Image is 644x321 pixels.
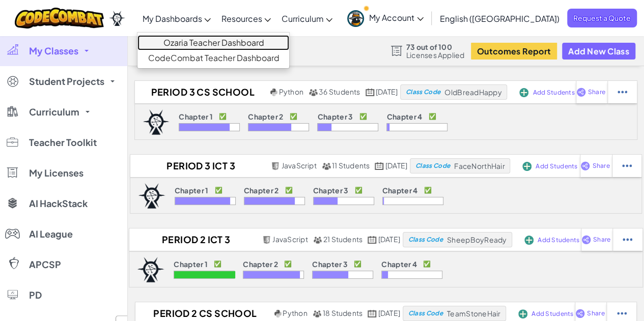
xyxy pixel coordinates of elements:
a: Period 2 CS school year [DATE] to [DATE] Python 18 Students [DATE] [135,306,403,321]
span: Class Code [408,310,443,316]
span: Add Students [531,311,573,317]
a: Period 2 ICT 3 school year [DATE] to [DATE] JavaScript 21 Students [DATE] [129,232,402,247]
img: calendar.svg [375,162,384,170]
span: 18 Students [323,308,363,317]
img: calendar.svg [368,236,377,244]
p: ✅ [423,260,431,268]
p: ✅ [289,112,297,121]
p: Chapter 3 [313,186,349,194]
p: ✅ [219,112,227,121]
p: Chapter 4 [386,112,422,121]
span: Add Students [536,163,577,169]
img: IconAddStudents.svg [518,309,527,318]
p: Chapter 3 [317,112,353,121]
span: Class Code [408,237,442,243]
img: IconAddStudents.svg [522,162,531,171]
span: My Licenses [29,168,83,178]
p: Chapter 2 [248,112,283,121]
img: python.png [270,89,278,96]
a: English ([GEOGRAPHIC_DATA]) [435,5,565,32]
img: IconStudentEllipsis.svg [622,161,632,170]
span: TeamStoneHair [447,309,500,318]
span: FaceNorthHair [454,161,505,170]
img: MultipleUsers.png [313,236,322,244]
img: logo [137,257,164,282]
img: calendar.svg [366,89,375,96]
h2: Period 2 ICT 3 school year [DATE] to [DATE] [129,232,260,247]
span: [DATE] [378,308,400,317]
p: ✅ [424,186,432,194]
img: logo [143,109,170,135]
img: IconShare_Purple.svg [575,309,585,318]
img: Ozaria [109,11,125,26]
p: ✅ [215,186,222,194]
span: Share [593,237,610,243]
span: Python [279,87,303,96]
h2: Period 2 CS school year [DATE] to [DATE] [135,306,271,321]
p: ✅ [285,186,293,194]
a: Ozaria Teacher Dashboard [137,35,289,50]
p: Chapter 4 [382,186,418,194]
img: calendar.svg [368,310,377,317]
img: avatar [347,10,364,27]
img: IconShare_Purple.svg [580,161,590,170]
img: MultipleUsers.png [309,89,318,96]
p: ✅ [355,186,362,194]
h2: Period 3 CS school year [DATE] to [DATE] [135,84,268,100]
span: Teacher Toolkit [29,138,97,147]
span: Share [587,310,604,316]
p: ✅ [428,112,436,121]
p: Chapter 2 [244,186,279,194]
span: Python [283,308,307,317]
a: Period 3 CS school year [DATE] to [DATE] Python 36 Students [DATE] [135,84,400,100]
span: [DATE] [385,161,407,170]
span: Class Code [415,163,450,169]
a: Request a Quote [567,9,637,27]
img: python.png [274,310,282,317]
span: My Dashboards [142,13,202,24]
img: MultipleUsers.png [313,310,322,317]
a: Resources [216,5,276,32]
button: Outcomes Report [471,43,557,60]
img: javascript.png [262,236,271,244]
a: Curriculum [276,5,338,32]
a: Period 3 ICT 3 school year [DATE] - [DATE] JavaScript 11 Students [DATE] [130,158,410,173]
img: logo [138,183,165,209]
p: Chapter 3 [312,260,348,268]
img: IconStudentEllipsis.svg [623,235,632,244]
span: AI League [29,229,73,239]
span: Student Projects [29,77,104,86]
img: IconStudentEllipsis.svg [618,87,627,97]
h2: Period 3 ICT 3 school year [DATE] - [DATE] [130,158,268,173]
p: Chapter 4 [381,260,417,268]
span: JavaScript [281,161,316,170]
p: ✅ [354,260,361,268]
span: 21 Students [323,235,363,244]
img: CodeCombat logo [15,8,104,28]
span: SheepBoyReady [447,235,507,244]
a: My Dashboards [137,5,216,32]
span: Curriculum [29,107,79,116]
span: Licenses Applied [406,51,465,59]
p: Chapter 2 [243,260,278,268]
span: [DATE] [376,87,398,96]
span: [DATE] [378,235,400,244]
span: Class Code [406,89,440,95]
img: IconShare_Purple.svg [576,87,586,97]
span: AI HackStack [29,199,88,208]
span: 36 Students [319,87,360,96]
span: Add Students [538,237,579,243]
span: Share [592,163,609,169]
img: MultipleUsers.png [322,162,331,170]
span: 11 Students [332,161,370,170]
p: Chapter 1 [174,260,208,268]
span: My Account [369,12,424,23]
a: My Account [342,2,429,34]
span: Add Students [533,90,574,96]
span: Share [588,89,605,95]
span: 73 out of 100 [406,43,465,51]
p: ✅ [284,260,292,268]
